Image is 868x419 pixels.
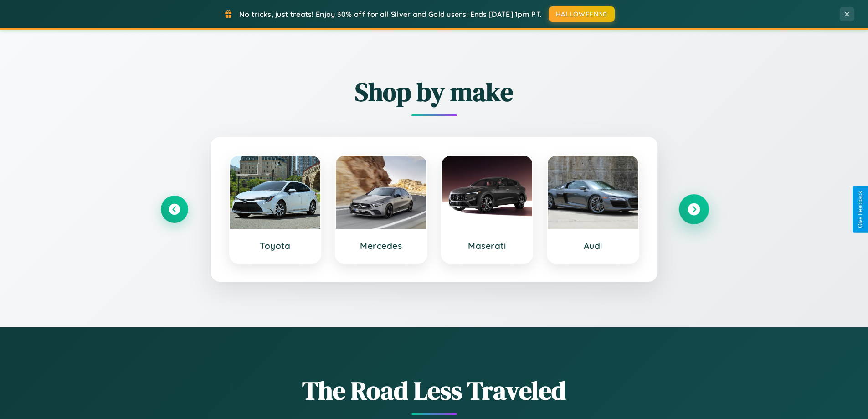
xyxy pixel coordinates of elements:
h1: The Road Less Traveled [161,373,708,408]
h3: Audi [557,240,629,251]
span: No tricks, just treats! Enjoy 30% off for all Silver and Gold users! Ends [DATE] 1pm PT. [239,10,542,19]
h3: Maserati [451,240,524,251]
h2: Shop by make [161,74,708,109]
h3: Toyota [239,240,312,251]
div: Give Feedback [857,191,863,228]
h3: Mercedes [345,240,417,251]
button: HALLOWEEN30 [549,6,615,22]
